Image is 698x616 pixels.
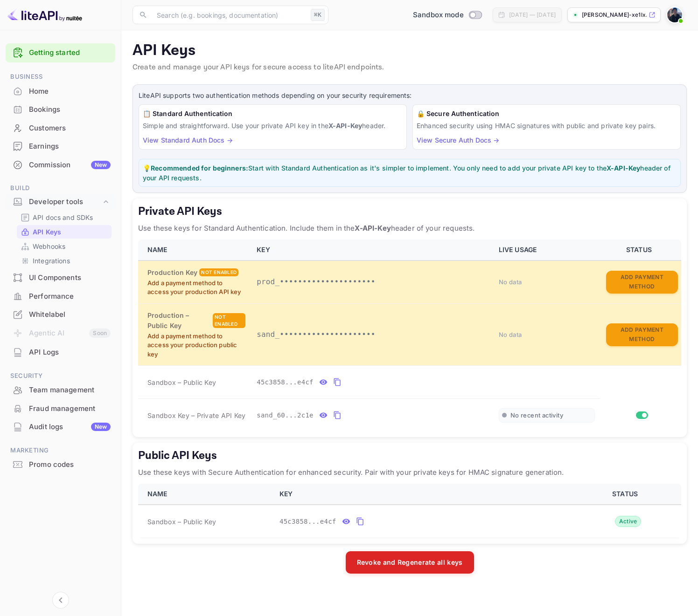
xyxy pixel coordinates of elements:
[606,330,678,338] a: Add Payment Method
[29,404,111,414] div: Fraud management
[29,273,111,283] div: UI Components
[29,459,111,470] div: Promo codes
[138,223,681,234] p: Use these keys for Standard Authentication. Include them in the header of your requests.
[6,137,115,155] a: Earnings
[606,323,678,346] button: Add Payment Method
[509,11,556,19] div: [DATE] — [DATE]
[6,156,115,174] div: CommissionNew
[6,269,115,286] a: UI Components
[17,254,112,267] div: Integrations
[346,551,474,574] button: Revoke and Regenerate all keys
[311,9,325,21] div: ⌘K
[274,484,572,505] th: KEY
[29,123,111,134] div: Customers
[29,104,111,115] div: Bookings
[147,411,245,419] span: Sandbox Key – Private API Key
[91,423,111,431] div: New
[257,276,488,287] p: prod_•••••••••••••••••••••
[147,279,245,297] p: Add a payment method to access your production API key
[147,517,216,527] span: Sandbox – Public Key
[257,411,314,420] span: sand_60...2c1e
[139,90,681,101] p: LiteAPI supports two authentication methods depending on your security requirements:
[143,136,233,144] a: View Standard Auth Docs →
[6,418,115,435] a: Audit logsNew
[251,240,493,260] th: KEY
[409,10,485,21] div: Switch to Production mode
[413,10,464,21] span: Sandbox mode
[6,101,115,118] a: Bookings
[21,256,108,266] a: Integrations
[417,136,499,144] a: View Secure Auth Docs →
[21,212,108,222] a: API docs and SDKs
[138,204,681,219] h5: Private API Keys
[29,385,111,396] div: Team management
[6,306,115,323] a: Whitelabel
[257,377,314,387] span: 45c3858...e4cf
[17,225,112,239] div: API Keys
[133,41,687,60] p: API Keys
[6,269,115,287] div: UI Components
[138,448,681,463] h5: Public API Keys
[199,268,238,276] div: Not enabled
[6,445,115,456] span: Marketing
[257,329,488,340] p: sand_•••••••••••••••••••••
[417,109,677,119] h6: 🔒 Secure Authentication
[33,227,61,237] p: API Keys
[138,240,681,431] table: private api keys table
[7,7,82,22] img: LiteAPI logo
[6,371,115,381] span: Security
[33,212,93,222] p: API docs and SDKs
[151,164,248,172] strong: Recommended for beginners:
[6,183,115,193] span: Build
[607,164,640,172] strong: X-API-Key
[29,86,111,97] div: Home
[138,467,681,478] p: Use these keys with Secure Authentication for enhanced security. Pair with your private keys for ...
[510,411,563,419] span: No recent activity
[355,224,391,233] strong: X-API-Key
[17,240,112,253] div: Webhooks
[606,271,678,294] button: Add Payment Method
[6,287,115,306] div: Performance
[29,197,101,207] div: Developer tools
[6,287,115,305] a: Performance
[147,267,197,278] h6: Production Key
[213,313,245,328] div: Not enabled
[417,121,677,130] p: Enhanced security using HMAC signatures with public and private key pairs.
[29,309,111,320] div: Whitelabel
[615,516,642,527] div: Active
[21,241,108,251] a: Webhooks
[6,137,115,156] div: Earnings
[600,240,681,260] th: STATUS
[91,161,111,169] div: New
[29,160,111,171] div: Commission
[6,343,115,362] div: API Logs
[6,381,115,398] a: Team management
[6,82,115,100] a: Home
[6,456,115,473] a: Promo codes
[21,227,108,237] a: API Keys
[328,122,362,130] strong: X-API-Key
[667,7,682,22] img: Grayson Ho
[6,82,115,101] div: Home
[17,211,112,224] div: API docs and SDKs
[6,381,115,399] div: Team management
[6,72,115,82] span: Business
[499,331,522,338] span: No data
[6,400,115,417] a: Fraud management
[279,517,336,527] span: 45c3858...e4cf
[6,119,115,137] div: Customers
[6,418,115,436] div: Audit logsNew
[147,332,245,359] p: Add a payment method to access your production public key
[143,163,677,183] p: 💡 Start with Standard Authentication as it's simpler to implement. You only need to add your priv...
[29,422,111,432] div: Audit logs
[6,306,115,324] div: Whitelabel
[133,62,687,73] p: Create and manage your API keys for secure access to liteAPI endpoints.
[582,11,647,19] p: [PERSON_NAME]-xe1lx.[PERSON_NAME]...
[29,48,111,58] a: Getting started
[143,109,403,119] h6: 📋 Standard Authentication
[6,343,115,361] a: API Logs
[138,240,251,260] th: NAME
[29,291,111,302] div: Performance
[6,101,115,119] div: Bookings
[147,377,216,387] span: Sandbox – Public Key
